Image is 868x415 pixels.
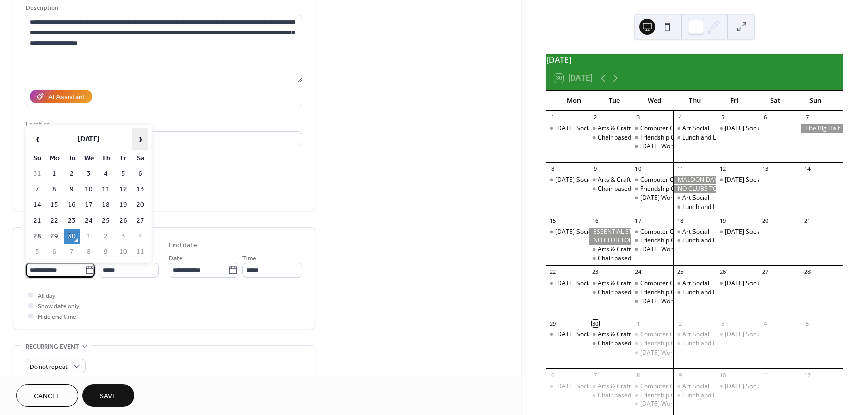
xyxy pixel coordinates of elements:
div: [DATE] Social Club [725,330,777,339]
div: Chair based exercise - St Johns & St Matthews Church [589,254,631,263]
span: Date [169,253,183,264]
td: 16 [64,198,80,213]
div: [DATE] Social Club [725,382,777,391]
div: 20 [762,217,769,224]
div: Arts & Crafts [589,330,631,339]
td: 10 [115,245,131,259]
div: Monday Social Club [546,124,589,133]
div: Fri [715,91,755,111]
div: Lunch and Laughter [682,236,738,245]
div: Location [26,119,300,130]
span: › [133,129,148,149]
div: [DATE] Social Club [725,176,777,184]
div: 21 [804,217,812,224]
div: 4 [762,320,769,327]
div: Chair based exercise - St Johns & St Matthews Church [589,339,631,348]
div: 2 [676,320,684,327]
td: 1 [81,229,97,244]
div: Description [26,3,300,13]
div: 12 [804,371,812,379]
div: Thu [674,91,715,111]
div: Friday Social Club [716,279,758,288]
div: Arts & Crafts [598,245,634,254]
div: Wednesday Workout [631,245,673,254]
span: Save [100,391,117,402]
div: Lunch and Laughter [682,391,738,400]
div: 3 [719,320,726,327]
div: Wednesday Workout [631,400,673,408]
div: [DATE] Workout [640,297,685,306]
td: 8 [81,245,97,259]
div: Friendship Cafe - My Place [640,391,714,400]
th: Th [98,151,114,166]
div: 1 [549,114,557,121]
td: 1 [46,167,63,181]
div: [DATE] Social Club [555,279,607,288]
td: 28 [29,229,45,244]
span: Do not repeat [30,361,68,373]
div: 28 [804,268,812,276]
div: Lunch and Laughter [673,288,716,297]
div: Art Social [682,228,709,236]
div: 14 [804,165,812,173]
div: Computer Class [640,330,685,339]
div: [DATE] Social Club [555,124,607,133]
div: Art Social [682,279,709,288]
td: 25 [98,214,114,228]
div: NO CLUBS TODAY [673,185,716,193]
div: Friendship Cafe - My Place [640,133,714,142]
td: 3 [81,167,97,181]
th: Fr [115,151,131,166]
th: Sa [132,151,148,166]
div: 18 [676,217,684,224]
div: Friday Social Club [716,176,758,184]
div: Friendship Cafe - My Place [631,288,673,297]
div: 27 [762,268,769,276]
div: Wed [634,91,675,111]
div: Art Social [673,279,716,288]
div: Arts & Crafts [589,124,631,133]
div: Friendship Cafe - My Place [631,391,673,400]
td: 12 [115,182,131,197]
div: Monday Social Club [546,330,589,339]
th: Su [29,151,45,166]
td: 21 [29,214,45,228]
div: [DATE] Social Club [725,279,777,288]
td: 4 [98,167,114,181]
div: [DATE] Workout [640,245,685,254]
div: Friendship Cafe - My Place [640,185,714,193]
span: Cancel [34,391,61,402]
td: 8 [46,182,63,197]
td: 14 [29,198,45,213]
div: Computer Class [631,382,673,391]
div: Arts & Crafts [598,330,634,339]
div: 6 [762,114,769,121]
span: Recurring event [26,341,79,352]
span: Time [242,253,256,264]
td: 6 [46,245,63,259]
div: Friendship Cafe - My Place [640,339,714,348]
div: Chair based exercise - St Johns & St Matthews Church [589,133,631,142]
div: Chair based exercise - St Johns & St Matthews Church [589,288,631,297]
div: Wednesday Workout [631,297,673,306]
div: 26 [719,268,726,276]
td: 5 [115,167,131,181]
button: AI Assistant [30,90,92,103]
td: 4 [132,229,148,244]
td: 5 [29,245,45,259]
div: 19 [719,217,726,224]
div: Friendship Cafe - My Place [631,133,673,142]
td: 7 [29,182,45,197]
div: 5 [719,114,726,121]
div: Lunch and Laughter [673,133,716,142]
div: Friendship Cafe - My Place [640,288,714,297]
div: Friday Social Club [716,330,758,339]
td: 7 [64,245,80,259]
div: 4 [676,114,684,121]
td: 31 [29,167,45,181]
div: Monday Social Club [546,279,589,288]
td: 6 [132,167,148,181]
div: 24 [634,268,642,276]
div: Lunch and Laughter [673,203,716,212]
td: 29 [46,229,63,244]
